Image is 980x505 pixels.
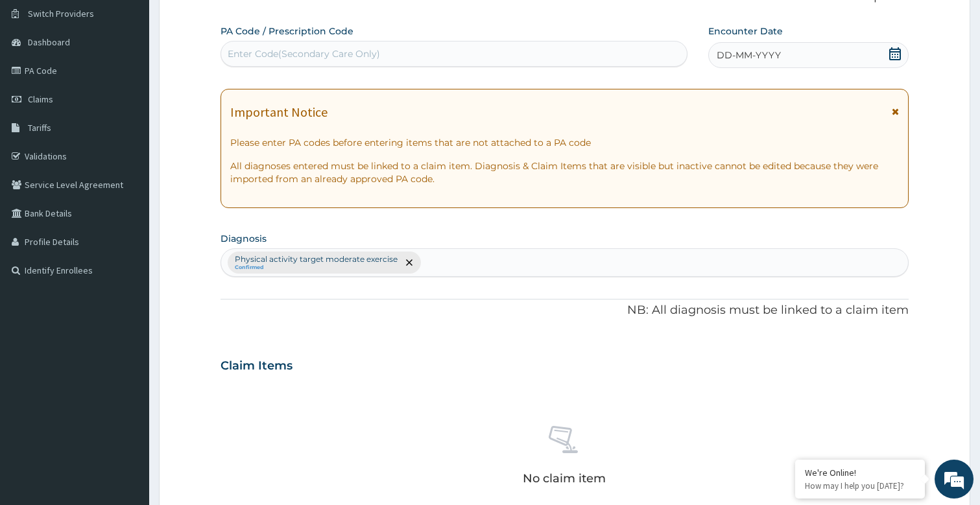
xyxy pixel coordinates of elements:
h3: Claim Items [221,359,293,373]
p: NB: All diagnosis must be linked to a claim item [221,302,909,319]
p: How may I help you today? [805,480,915,491]
h1: Important Notice [230,105,328,119]
span: Switch Providers [28,8,94,19]
label: Encounter Date [708,25,783,38]
img: d_794563401_company_1708531726252_794563401 [24,65,53,97]
span: Claims [28,93,53,105]
label: PA Code / Prescription Code [221,25,353,38]
div: Enter Code(Secondary Care Only) [228,47,380,60]
span: We're online! [75,163,179,294]
div: Minimize live chat window [213,6,244,38]
p: Please enter PA codes before entering items that are not attached to a PA code [230,136,900,149]
span: Dashboard [28,36,70,48]
textarea: Type your message and hit 'Enter' [6,354,247,399]
span: Tariffs [28,122,51,134]
label: Diagnosis [221,232,267,245]
span: DD-MM-YYYY [717,49,781,62]
p: All diagnoses entered must be linked to a claim item. Diagnosis & Claim Items that are visible bu... [230,159,900,185]
p: No claim item [523,472,606,485]
div: We're Online! [805,467,915,478]
div: Chat with us now [67,73,218,89]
